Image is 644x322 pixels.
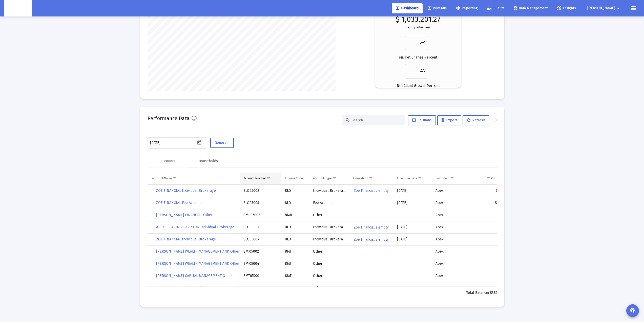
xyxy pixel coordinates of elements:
div: $0.00 [466,273,513,278]
td: Other [309,270,350,282]
button: Refresh [463,115,489,125]
td: [DATE] [393,233,432,245]
td: Other [309,282,350,294]
span: Show filter options for column 'Custodian' [450,176,454,180]
a: [PERSON_NAME] WEALTH MANAGEMENT AND Other [152,247,244,257]
div: Account Name [152,176,172,180]
td: 8MM05004 [240,282,281,294]
td: Column Custodian [432,173,463,185]
td: Column Current Balance [463,173,517,185]
td: 8LO [281,197,309,209]
td: Apex [432,221,463,233]
button: [PERSON_NAME] [581,3,627,13]
td: Individual Brokerage [309,221,350,233]
td: Column Account Type [309,173,350,185]
span: Show filter options for column 'Inception Date' [418,176,422,180]
span: [PERSON_NAME] [587,6,615,10]
h2: Performance Data [148,114,190,122]
td: [DATE] [393,197,432,209]
td: 8MJ05004 [240,258,281,270]
div: ($2,229.28) [466,188,513,193]
a: CRAFTWORK CAPITAL LLC Other [152,283,211,293]
a: [PERSON_NAME] CAPITAL MANAGEMENT Other [152,271,236,281]
span: [PERSON_NAME] FINANCIAL Other [156,213,213,217]
td: Fee Account [309,197,350,209]
td: 8LO00001 [240,221,281,233]
span: ZOE FINANCIAL Fee Account [156,201,202,205]
span: [PERSON_NAME] WEALTH MANAGEMENT AND Other [156,261,240,266]
td: Apex [432,245,463,258]
td: Individual Brokerage [309,185,350,197]
span: Data Management [514,6,548,10]
td: 8LO05004 [240,233,281,245]
p: Last Quarter Fees [406,25,430,30]
span: Columns [412,118,432,122]
span: Show filter options for column 'Account Number' [267,176,271,180]
td: 8MM [281,282,309,294]
div: $721,971.95 [466,200,513,205]
a: Reporting [452,3,482,13]
span: Show filter options for column 'Household' [369,176,373,180]
td: 8MJ [281,245,309,258]
a: Zoe Financial's empty [353,224,389,231]
div: Household [353,176,368,180]
span: Zoe Financial's empty [354,225,389,230]
p: Net Client Growth Percent [397,83,440,88]
span: Clients [487,6,505,10]
div: $0.00 [466,261,513,266]
a: APEX CLEARING CORP FOR Individual Brokerage [152,222,238,232]
td: Apex [432,185,463,197]
span: Reporting [456,6,478,10]
input: Search [352,118,401,122]
a: Zoe Financial's empty [353,187,389,194]
a: ZOE FINANCIAL Individual Brokerage [152,186,220,196]
div: Households [199,159,218,164]
a: Revenue [424,3,451,13]
td: Other [309,258,350,270]
a: Zoe Financial's empty [353,236,389,243]
td: Individual Brokerage [309,233,350,245]
span: ZOE FINANCIAL Individual Brokerage [156,188,216,193]
div: $0.00 [466,249,513,254]
span: Zoe Financial's empty [354,237,389,242]
td: 8LO05002 [240,185,281,197]
div: Account Number [243,176,266,180]
td: Apex [432,270,463,282]
span: Zoe Financial's empty [354,188,389,193]
td: Apex [432,197,463,209]
mat-icon: people [420,67,426,73]
td: Column Advisor Code [281,173,309,185]
a: [PERSON_NAME] WEALTH MANAGEMENT AND Other [152,259,244,269]
button: Columns [408,115,436,125]
td: Apex [432,258,463,270]
td: Column Account Name [148,173,240,185]
span: Show filter options for column 'Account Type' [333,176,336,180]
div: Total Balance: $381,196,326.30 [466,290,513,295]
span: APEX CLEARING CORP FOR Individual Brokerage [156,225,234,229]
div: $0.00 [466,225,513,230]
a: Data Management [510,3,552,13]
td: 8LO [281,221,309,233]
td: 8MT [281,270,309,282]
td: [DATE] [393,221,432,233]
td: 8LO [281,185,309,197]
button: Open calendar [196,139,203,146]
span: Show filter options for column 'Account Name' [173,176,176,180]
td: Apex [432,282,463,294]
span: [PERSON_NAME] CAPITAL MANAGEMENT Other [156,274,232,278]
button: Export [437,115,461,125]
span: Dashboard [396,6,419,10]
td: Column Inception Date [393,173,432,185]
td: [DATE] [393,185,432,197]
td: 8MH05002 [240,209,281,221]
td: 8LO05003 [240,197,281,209]
div: Account Type [313,176,332,180]
span: ZOE FINANCIAL Individual Brokerage [156,237,216,241]
a: Insights [553,3,580,13]
td: 8MJ05002 [240,245,281,258]
td: Apex [432,233,463,245]
a: ZOE FINANCIAL Individual Brokerage [152,234,220,244]
td: Column Account Number [240,173,281,185]
td: Other [309,245,350,258]
mat-icon: trending_up [420,39,426,45]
